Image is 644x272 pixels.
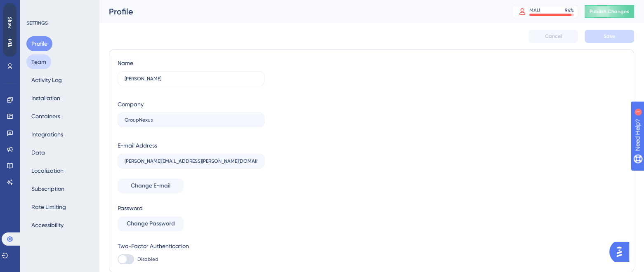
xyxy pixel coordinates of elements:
[118,203,264,213] div: Password
[26,20,93,26] div: SETTINGS
[529,7,540,14] div: MAU
[545,33,562,40] span: Cancel
[12,242,20,250] div: 8
[26,199,71,214] button: Rate Limiting
[100,35,139,48] button: Guide
[26,163,68,178] button: Localization
[12,262,20,270] div: 9
[125,117,257,123] input: Company Name
[118,99,144,109] div: Company
[118,38,130,45] span: Guide
[23,104,137,111] div: Staitc Tool Tip
[609,239,634,264] iframe: UserGuiding AI Assistant Launcher
[127,219,175,229] span: Change Password
[118,216,184,231] button: Change Password
[23,164,137,170] div: EPH - Edit Button Changing
[23,124,137,131] div: Mobile - Edit Button Changing
[12,202,20,211] div: 6
[23,223,137,230] div: Mobile Blue Badge - Phone Verification
[12,123,20,131] div: 2
[23,263,137,269] div: Application Form Builder
[26,91,65,106] button: Installation
[41,35,73,47] button: Hotspots
[118,241,264,251] div: Two-Factor Authentication
[23,203,137,210] div: MBB - Access Code
[26,218,68,232] button: Accessibility
[23,183,137,190] div: Edit Button Changing
[19,2,52,12] span: Need Help?
[125,158,257,164] input: E-mail Address
[25,61,132,67] input: Search for a guide
[118,58,133,68] div: Name
[12,143,20,151] div: 3
[131,181,170,191] span: Change E-mail
[12,183,20,191] div: 5
[125,76,257,82] input: Name Surname
[137,256,158,263] span: Disabled
[26,36,52,51] button: Profile
[26,73,67,87] button: Activity Log
[109,6,491,17] div: Profile
[26,109,65,124] button: Containers
[585,5,634,18] button: Publish Changes
[26,127,68,142] button: Integrations
[8,35,33,47] button: Guides
[26,54,51,69] button: Team
[118,141,157,150] div: E-mail Address
[23,144,137,150] div: Mobile - EPH - Edit Button Changing
[57,4,60,11] div: 1
[590,8,629,15] span: Publish Changes
[26,181,69,196] button: Subscription
[585,30,634,43] button: Save
[565,7,574,14] div: 94 %
[12,103,20,112] div: 1
[604,33,615,40] span: Save
[118,178,184,193] button: Change E-mail
[8,81,20,87] span: Filter
[8,77,20,91] button: Filter
[12,222,20,230] div: 7
[23,243,137,249] div: Mobile Blue Badge
[528,30,578,43] button: Cancel
[26,145,50,160] button: Data
[12,163,20,171] div: 4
